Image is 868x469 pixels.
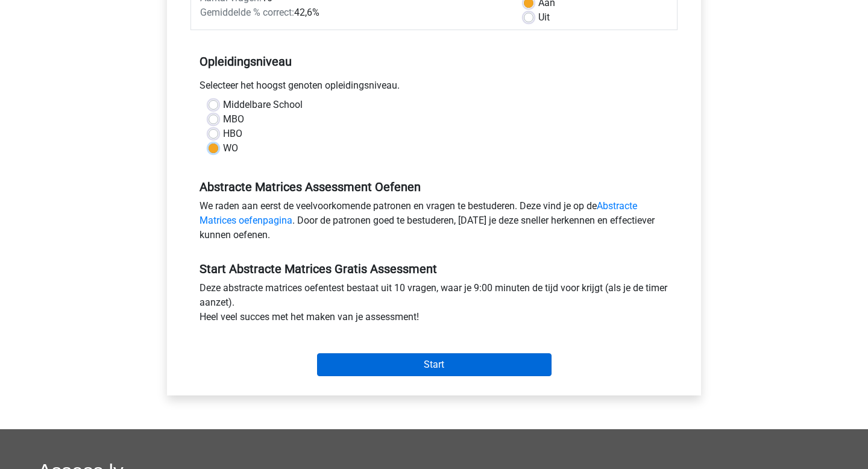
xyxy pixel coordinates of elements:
[538,10,550,25] label: Uit
[200,49,668,74] h5: Opleidingsniveau
[190,281,678,329] div: Deze abstracte matrices oefentest bestaat uit 10 vragen, waar je 9:00 minuten de tijd voor krijgt...
[223,127,242,141] label: HBO
[223,98,303,112] label: Middelbare School
[190,78,678,98] div: Selecteer het hoogst genoten opleidingsniveau.
[190,199,678,247] div: We raden aan eerst de veelvoorkomende patronen en vragen te bestuderen. Deze vind je op de . Door...
[200,7,294,18] span: Gemiddelde % correct:
[223,112,244,127] label: MBO
[200,180,668,194] h5: Abstracte Matrices Assessment Oefenen
[223,141,238,156] label: WO
[191,5,515,20] div: 42,6%
[200,262,668,276] h5: Start Abstracte Matrices Gratis Assessment
[317,353,552,376] input: Start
